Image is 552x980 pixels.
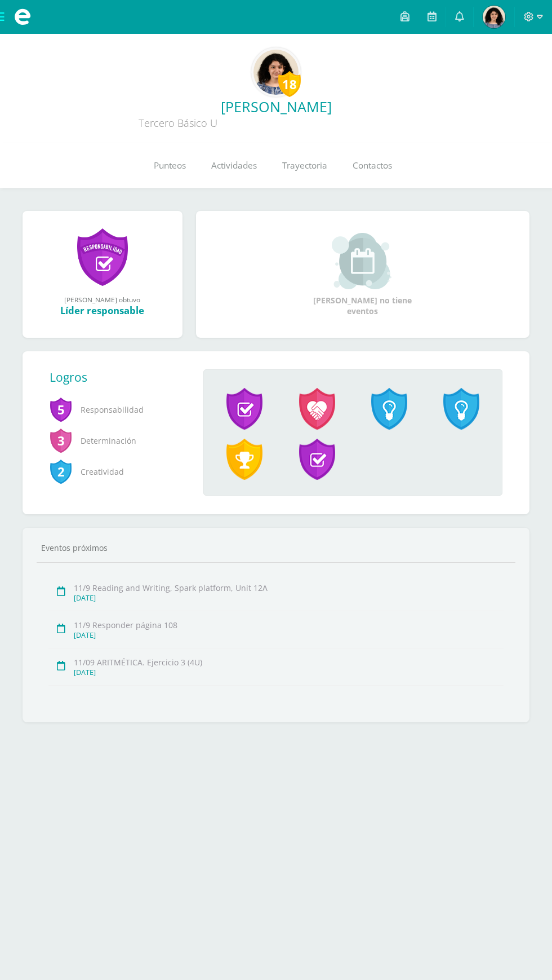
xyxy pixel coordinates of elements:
img: c6b917f75c4b84743c6c97cb0b98f408.png [483,6,505,28]
a: Trayectoria [269,143,340,188]
span: Creatividad [50,456,185,487]
div: [DATE] [74,593,504,603]
div: 11/09 ARITMÉTICA. Ejercicio 3 (4U) [74,657,504,668]
span: Contactos [353,160,392,171]
div: Líder responsable [34,304,171,317]
div: [DATE] [74,630,504,640]
span: 2 [50,458,72,484]
img: 80020a270e02a510ef6828c13dea15e7.png [253,50,299,95]
img: event_small.png [332,233,393,289]
div: [DATE] [74,668,504,677]
div: Tercero Básico U [9,116,347,130]
div: Logros [50,369,194,385]
div: 11/9 Responder página 108 [74,620,504,630]
span: 5 [50,396,72,422]
div: Eventos próximos [37,542,515,553]
span: Trayectoria [282,160,327,171]
a: Punteos [141,143,198,188]
a: Actividades [198,143,269,188]
div: [PERSON_NAME] obtuvo [34,295,171,304]
span: Punteos [154,160,186,171]
span: Determinación [50,425,185,456]
a: [PERSON_NAME] [9,97,543,116]
span: 3 [50,427,72,453]
div: 18 [278,71,301,97]
span: Actividades [211,160,257,171]
div: [PERSON_NAME] no tiene eventos [306,233,419,316]
a: Contactos [340,143,404,188]
div: 11/9 Reading and Writing, Spark platform, Unit 12A [74,582,504,593]
span: Responsabilidad [50,394,185,425]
